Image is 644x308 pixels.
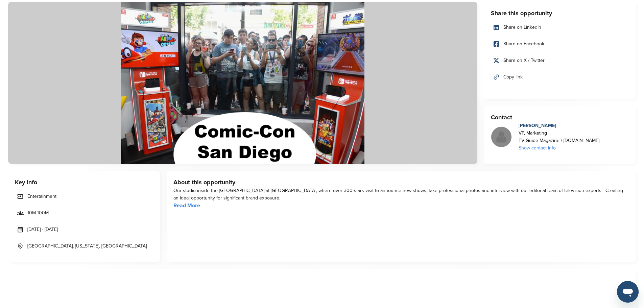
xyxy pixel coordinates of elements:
h3: Share this opportunity [491,8,629,18]
div: VP, Marketing [519,129,599,137]
a: Share on LinkedIn [491,20,629,34]
span: Entertainment [27,193,56,200]
img: Missing [491,127,511,147]
span: Share on Facebook [503,40,544,48]
h3: Contact [491,113,629,122]
a: Share on X / Twitter [491,53,629,68]
span: Share on X / Twitter [503,57,545,64]
span: Copy link [503,73,523,81]
span: Share on LinkedIn [503,24,541,31]
div: Our studio inside the [GEOGRAPHIC_DATA] at [GEOGRAPHIC_DATA], where over 300 stars visit to annou... [173,187,629,202]
iframe: Button to launch messaging window [617,281,639,303]
img: Sponsorpitch & [8,2,477,164]
span: 10M-100M [27,209,49,217]
div: [PERSON_NAME] [519,122,599,129]
div: TV Guide Magazine / [DOMAIN_NAME] [519,137,599,144]
a: Copy link [491,70,629,84]
div: Show contact info [519,144,599,152]
a: Read More [173,202,200,209]
span: [GEOGRAPHIC_DATA], [US_STATE], [GEOGRAPHIC_DATA] [27,242,147,250]
h3: Key Info [15,177,153,187]
a: Share on Facebook [491,37,629,51]
span: [DATE] - [DATE] [27,226,58,233]
h3: About this opportunity [173,177,629,187]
